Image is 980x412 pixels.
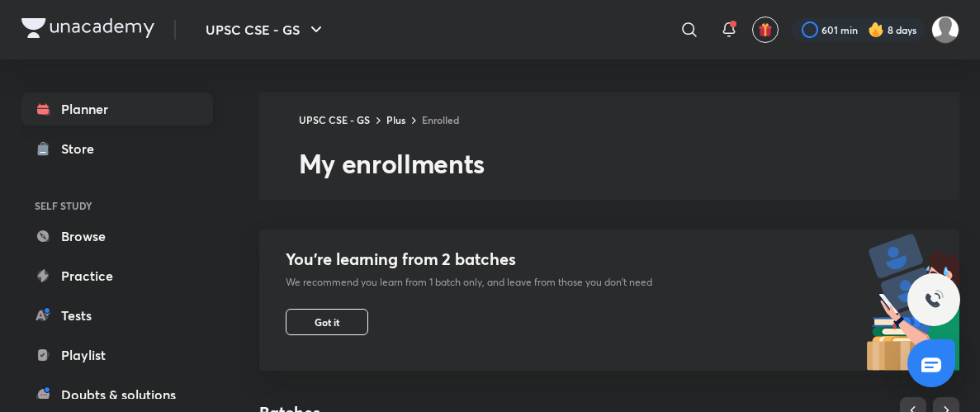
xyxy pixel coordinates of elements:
button: Got it [286,309,368,335]
button: avatar [752,17,779,43]
a: Playlist [21,339,213,372]
a: Store [21,132,213,165]
img: ttu [924,290,944,310]
a: Doubts & solutions [21,378,213,411]
h2: My enrollments [299,147,959,180]
a: UPSC CSE - GS [299,113,370,126]
img: Komal [931,16,959,44]
a: Enrolled [422,113,459,126]
img: avatar [758,22,773,37]
h6: SELF STUDY [21,192,213,220]
a: Practice [21,259,213,292]
span: Got it [315,315,339,329]
a: Tests [21,299,213,332]
a: Planner [21,92,213,125]
img: streak [868,21,884,38]
h4: You’re learning from 2 batches [286,249,652,269]
a: Browse [21,220,213,253]
a: Plus [386,113,405,126]
img: Company Logo [21,18,154,38]
img: batch [866,230,959,371]
p: We recommend you learn from 1 batch only, and leave from those you don’t need [286,276,652,289]
div: Store [61,139,104,159]
button: UPSC CSE - GS [196,13,336,46]
a: Company Logo [21,18,154,42]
